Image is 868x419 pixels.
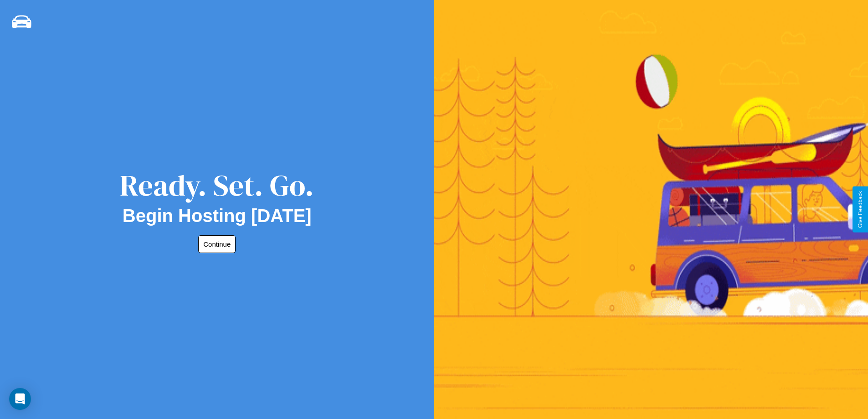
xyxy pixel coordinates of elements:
div: Give Feedback [857,191,863,228]
div: Ready. Set. Go. [120,165,314,206]
div: Open Intercom Messenger [9,388,31,410]
h2: Begin Hosting [DATE] [123,206,312,226]
button: Continue [198,235,236,253]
